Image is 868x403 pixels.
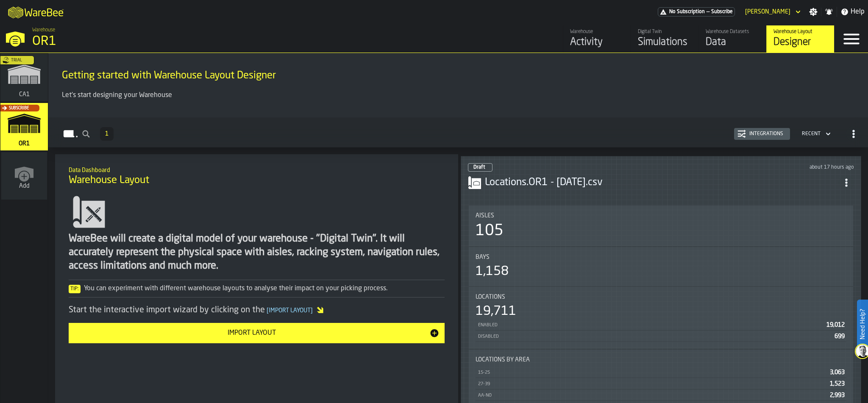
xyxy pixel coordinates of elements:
div: You can experiment with different warehouse layouts to analyse their impact on your picking process. [69,283,445,294]
div: OR1 [32,34,261,49]
label: button-toggle-Notifications [821,8,837,16]
div: Title [476,356,846,363]
div: stat-Aisles [469,206,853,246]
a: link-to-/wh/i/02d92962-0f11-4133-9763-7cb092bceeef/designer [766,25,834,53]
div: Title [476,212,846,219]
span: — [707,9,709,15]
span: Help [851,7,865,17]
span: Bays [476,254,490,261]
a: link-to-/wh/new [1,152,47,201]
div: StatList-item-AA-NO [476,389,846,401]
span: Draft [473,165,485,170]
span: Getting started with Warehouse Layout Designer [62,69,276,83]
label: Need Help? [858,300,867,348]
a: link-to-/wh/i/02d92962-0f11-4133-9763-7cb092bceeef/data [698,25,766,53]
div: WareBee will create a digital model of your warehouse - "Digital Twin". It will accurately repres... [69,232,445,273]
div: Title [476,254,846,261]
span: Subscribe [9,106,29,111]
div: Disabled [477,334,831,339]
a: link-to-/wh/i/02d92962-0f11-4133-9763-7cb092bceeef/feed/ [563,25,631,53]
div: Menu Subscription [658,7,735,17]
div: DropdownMenuValue-4 [798,129,832,139]
div: Warehouse Layout [773,29,827,35]
button: button-Import Layout [69,323,445,343]
span: Locations by Area [476,356,530,363]
span: 699 [835,334,845,339]
div: Activity [570,36,624,49]
h3: Locations.OR1 - [DATE].csv [485,176,839,189]
div: StatList-item-Disabled [476,331,846,342]
span: Subscribe [711,9,733,15]
label: button-toggle-Menu [835,25,868,53]
span: Warehouse [32,27,55,33]
div: Enabled [477,322,823,328]
span: Import Layout [265,308,314,314]
div: Start the interactive import wizard by clicking on the [69,304,445,316]
span: 19,012 [826,322,845,328]
div: Title [476,294,846,300]
div: Warehouse Datasets [706,29,759,35]
div: 19,711 [476,304,516,319]
div: 1,158 [476,264,509,279]
a: link-to-/wh/i/02d92962-0f11-4133-9763-7cb092bceeef/simulations [0,103,48,152]
div: StatList-item-15-25 [476,367,846,378]
span: Warehouse Layout [69,174,149,187]
div: 15-25 [477,370,826,375]
div: StatList-item-Enabled [476,319,846,331]
div: Import Layout [74,328,429,338]
div: 27-39 [477,381,826,387]
div: Warehouse [570,29,624,35]
span: 1 [105,131,108,137]
div: stat-Locations [469,287,853,349]
h2: Sub Title [62,67,854,69]
span: Trial [11,58,22,63]
div: status-0 2 [468,163,492,172]
label: button-toggle-Settings [806,8,821,16]
div: ItemListCard- [48,53,868,117]
p: Let's start designing your Warehouse [62,90,854,100]
a: link-to-/wh/i/02d92962-0f11-4133-9763-7cb092bceeef/simulations [631,25,698,53]
h2: Sub Title [69,165,445,174]
span: [ [267,308,269,314]
div: Integrations [746,131,787,137]
div: 105 [476,222,504,239]
span: 1,523 [830,381,845,387]
span: Locations [476,294,505,300]
h2: button-Layouts [48,117,868,147]
div: Updated: 10/6/2025, 7:25:56 PM Created: 10/6/2025, 10:11:42 AM [674,164,854,170]
span: Aisles [476,212,494,219]
div: title-Getting started with Warehouse Layout Designer [55,60,861,90]
div: title-Warehouse Layout [62,161,451,192]
div: DropdownMenuValue-David Kapusinski [745,8,790,15]
label: button-toggle-Help [837,7,868,17]
span: Add [19,183,30,189]
span: 2,993 [830,392,845,398]
button: button-Integrations [734,128,790,140]
span: 3,063 [830,370,845,375]
div: Digital Twin [638,29,692,35]
span: ] [311,308,313,314]
div: AA-NO [477,393,826,398]
span: No Subscription [669,9,705,15]
span: Tip: [69,285,81,293]
div: ButtonLoadMore-Load More-Prev-First-Last [97,127,117,141]
div: StatList-item-27-39 [476,378,846,389]
a: link-to-/wh/i/76e2a128-1b54-4d66-80d4-05ae4c277723/simulations [0,54,48,103]
a: link-to-/wh/i/02d92962-0f11-4133-9763-7cb092bceeef/pricing/ [658,7,735,17]
div: Simulations [638,36,692,49]
div: Locations.OR1 - 08.05.25.csv [485,176,839,189]
div: Designer [773,36,827,49]
div: stat-Bays [469,247,853,286]
div: DropdownMenuValue-4 [802,131,821,137]
div: Data [706,36,759,49]
div: DropdownMenuValue-David Kapusinski [742,7,802,17]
